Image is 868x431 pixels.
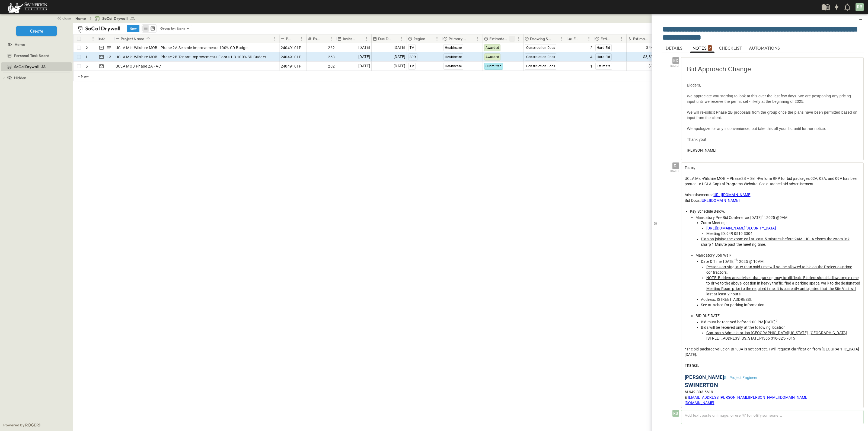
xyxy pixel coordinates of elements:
[160,26,176,31] p: Group by:
[706,226,776,230] a: [URL][DOMAIN_NAME][SECURITY_DATA]
[410,46,414,50] span: TM
[449,36,467,41] p: Primary Market
[709,45,711,51] p: 2
[410,64,414,68] span: TM
[701,237,850,247] u: . UCLA closes the zoom link sharp 1 Minute past the meeting time.
[701,221,726,225] span: Zoom Meeting:
[78,74,81,79] p: + New
[116,63,163,69] span: UCLA MOB Phase 2A - ACT
[281,63,302,69] span: 24049101P
[86,63,88,69] p: 3
[398,36,405,42] button: Menu
[670,64,679,68] span: [DATE]
[706,276,860,296] u: NOTE: Bidders are advised that parking may be difficult. Bidders should allow ample time to drive...
[719,46,743,51] span: CHECKLIST
[84,34,98,43] div: #
[690,209,725,213] span: Key Schedule Below.
[116,45,249,50] span: UCLA Mid-Wilshire MOB - Phase 2A Seismic Improvements 100% CD Budget
[689,390,713,394] span: 949.303.5619
[343,36,356,41] p: Invite Date
[142,25,149,32] button: row view
[687,126,826,131] span: We apologize for any inconvenience, but take this off your list until further notice.
[328,54,335,60] span: 263
[410,55,416,59] span: SPD
[857,16,864,23] button: sidedrawer-menu
[1,51,72,60] div: test
[426,36,432,42] button: Sort
[701,325,786,330] span: Bids will be received only at the following location:
[394,63,405,69] span: [DATE]
[62,15,71,21] span: close
[701,259,735,264] span: Date & Time: [DATE]
[75,16,139,21] nav: breadcrumbs
[102,16,128,21] span: SoCal Drywall
[86,54,87,60] p: 1
[85,25,120,32] p: SoCal Drywall
[701,237,802,241] u: Plan on joining the zoom call at least 5 minutes before 9AM
[687,137,706,142] span: Thank you!
[328,36,334,42] button: Menu
[358,54,370,60] span: [DATE]
[685,347,859,357] span: *The bid package value on BP 03A is not correct. I will request clarification from [GEOGRAPHIC_DA...
[177,26,186,31] p: None
[298,36,305,42] button: Menu
[145,36,151,42] button: Sort
[672,410,679,417] div: RB
[685,198,701,203] span: Bid Docs:
[87,36,92,42] button: Sort
[724,375,757,380] span: Sr. Project Engineer
[685,193,713,197] span: Advertisements:
[701,297,752,302] span: Address: [STREET_ADDRESS].
[149,25,156,32] button: kanban view
[701,198,740,203] a: [URL][DOMAIN_NAME]
[286,36,291,41] p: P-Code
[413,36,425,41] p: Region
[778,320,780,324] span: .
[735,258,737,262] span: th
[706,336,795,340] u: [STREET_ADDRESS][US_STATE]-1365 310-825-7015
[15,42,25,47] span: Home
[706,265,852,274] u: Persons arriving later than said time will not be allowed to bid on the Project as prime contract...
[713,193,752,197] a: [URL][DOMAIN_NAME]
[445,64,462,68] span: Healthcare
[687,110,857,120] span: We will re-solicit Phase 2B proposals from the group once the plans have been permitted based on ...
[666,46,684,51] span: DETAILS
[313,36,321,41] p: Estimate Number
[14,53,49,58] span: Personal Task Board
[695,253,731,257] span: Mandatory Job Walk
[701,320,776,324] span: Bid must be received before 2:00 PM [DATE]
[687,94,851,104] span: We appreciate you starting to look at this over the last few days. We are postponing any pricing ...
[434,36,440,42] button: Menu
[14,64,39,69] span: SoCal Drywall
[121,36,144,41] p: Project Name
[474,36,481,42] button: Menu
[706,331,847,335] u: Contracts Administration [GEOGRAPHIC_DATA][US_STATE], [GEOGRAPHIC_DATA]
[468,36,474,42] button: Sort
[445,46,462,50] span: Healthcare
[695,314,720,318] span: BID DUE DATE
[765,215,789,219] span: , 2025 @9AM.
[685,401,714,405] a: [DOMAIN_NAME]
[685,390,688,394] strong: M
[688,395,809,400] a: [EMAIL_ADDRESS][PERSON_NAME][PERSON_NAME][DOMAIN_NAME]
[685,165,695,170] span: Team,
[685,176,859,186] span: UCLA Mid-Wilshire MOB – Phase 2B – Self-Perform RFP for bid packages 02A, 03A, and 09A has been p...
[693,46,712,51] span: NOTES
[681,410,864,424] div: Add text, paste an image, or use '@' to notify someone...
[281,45,302,50] span: 24049101P
[687,148,716,152] span: [PERSON_NAME]
[445,55,462,59] span: Healthcare
[762,214,764,218] span: th
[271,36,277,42] button: Menu
[687,65,751,73] span: Bid Approach Change
[738,259,765,264] span: , 2025 @ 10AM.
[358,63,370,69] span: [DATE]
[75,16,86,21] a: Home
[856,3,864,11] div: RB
[16,26,57,36] button: Create
[394,54,405,60] span: [DATE]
